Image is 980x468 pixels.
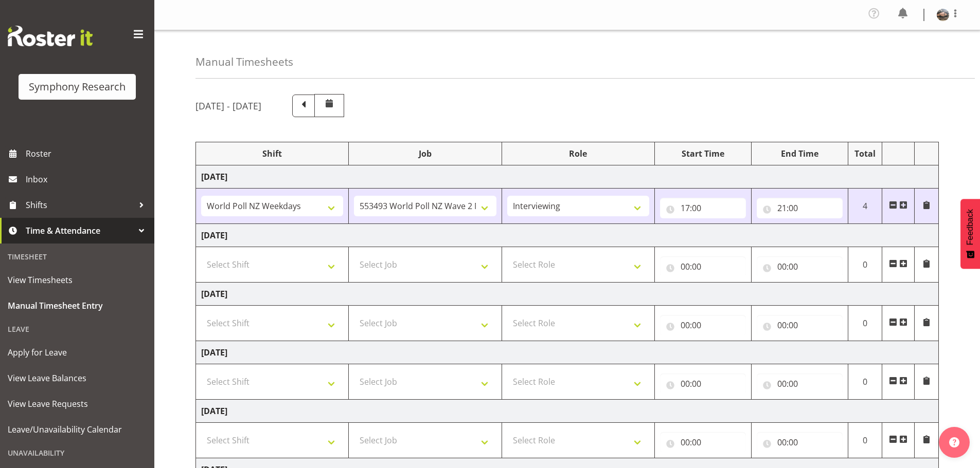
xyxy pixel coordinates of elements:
[3,365,152,391] a: View Leave Balances
[26,146,149,161] span: Roster
[507,147,649,160] div: Role
[196,400,939,423] td: [DATE]
[848,247,882,283] td: 0
[196,165,939,189] td: [DATE]
[3,293,152,319] a: Manual Timesheet Entry
[3,340,152,365] a: Apply for Leave
[660,256,746,277] input: Click to select...
[8,396,147,411] span: View Leave Requests
[960,199,980,269] button: Feedback - Show survey
[8,272,147,288] span: View Timesheets
[660,147,746,160] div: Start Time
[8,370,147,386] span: View Leave Balances
[848,364,882,400] td: 0
[26,172,149,187] span: Inbox
[196,341,939,364] td: [DATE]
[757,315,843,335] input: Click to select...
[3,267,152,293] a: View Timesheets
[757,256,843,277] input: Click to select...
[848,423,882,458] td: 0
[3,391,152,417] a: View Leave Requests
[937,9,949,21] img: lindsay-holland6d975a4b06d72750adc3751bbfb7dc9f.png
[3,442,152,463] div: Unavailability
[195,100,261,111] h5: [DATE] - [DATE]
[949,437,959,447] img: help-xxl-2.png
[196,283,939,306] td: [DATE]
[966,209,975,245] span: Feedback
[853,147,877,160] div: Total
[3,319,152,340] div: Leave
[195,56,293,68] h4: Manual Timesheets
[29,79,126,95] div: Symphony Research
[354,147,496,160] div: Job
[660,315,746,335] input: Click to select...
[26,197,134,213] span: Shifts
[660,432,746,453] input: Click to select...
[757,147,843,160] div: End Time
[3,246,152,267] div: Timesheet
[757,198,843,218] input: Click to select...
[8,298,147,313] span: Manual Timesheet Entry
[660,373,746,394] input: Click to select...
[196,224,939,247] td: [DATE]
[660,198,746,218] input: Click to select...
[757,373,843,394] input: Click to select...
[8,345,147,360] span: Apply for Leave
[8,422,147,437] span: Leave/Unavailability Calendar
[201,147,343,160] div: Shift
[26,223,134,238] span: Time & Attendance
[8,26,93,46] img: Rosterit website logo
[848,189,882,224] td: 4
[3,417,152,442] a: Leave/Unavailability Calendar
[757,432,843,453] input: Click to select...
[848,306,882,341] td: 0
